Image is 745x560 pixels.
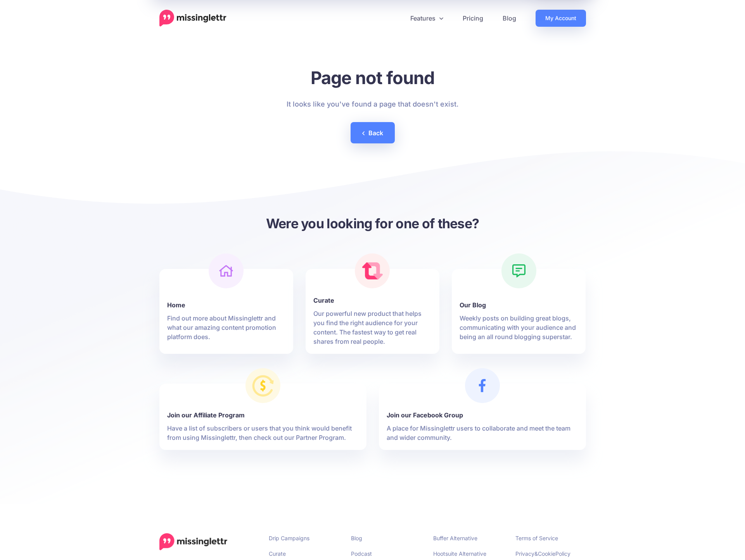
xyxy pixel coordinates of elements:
a: Cookie [538,550,555,557]
p: Our powerful new product that helps you find the right audience for your content. The fastest way... [313,309,432,346]
p: Find out more about Missinglettr and what our amazing content promotion platform does. [167,314,285,341]
b: Join our Facebook Group [387,410,578,420]
a: Blog [351,535,362,541]
b: Join our Affiliate Program [167,410,359,420]
a: Curate [269,550,286,557]
p: A place for Missinglettr users to collaborate and meet the team and wider community. [387,424,578,442]
a: Join our Affiliate Program Have a list of subscribers or users that you think would benefit from ... [167,401,359,442]
a: Curate Our powerful new product that helps you find the right audience for your content. The fast... [313,286,432,346]
a: Podcast [351,550,372,557]
a: Home Find out more about Missinglettr and what our amazing content promotion platform does. [167,291,285,341]
a: Drip Campaigns [269,535,309,541]
a: Pricing [453,10,493,27]
b: Our Blog [460,300,578,310]
a: Privacy [515,550,534,557]
p: Weekly posts on building great blogs, communicating with your audience and being an all round blo... [460,314,578,341]
h3: Were you looking for one of these? [159,215,586,232]
a: Join our Facebook Group A place for Missinglettr users to collaborate and meet the team and wider... [387,401,578,442]
b: Home [167,300,285,310]
h1: Page not found [287,67,458,88]
a: Buffer Alternative [433,535,477,541]
a: Our Blog Weekly posts on building great blogs, communicating with your audience and being an all ... [460,291,578,341]
img: revenue.png [250,373,276,398]
a: My Account [536,10,586,27]
img: curate.png [362,262,383,279]
b: Curate [313,296,432,305]
a: Blog [493,10,526,27]
a: Back [351,122,395,143]
p: It looks like you've found a page that doesn't exist. [287,98,458,110]
a: Hootsuite Alternative [433,550,486,557]
a: Terms of Service [515,535,558,541]
a: Features [401,10,453,27]
li: & Policy [515,549,586,558]
p: Have a list of subscribers or users that you think would benefit from using Missinglettr, then ch... [167,424,359,442]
